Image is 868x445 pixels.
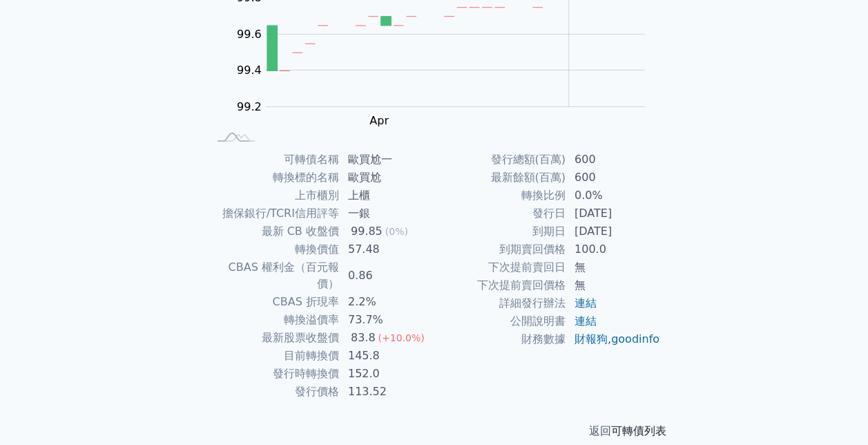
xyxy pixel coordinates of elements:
td: 最新股票收盤價 [208,329,340,347]
tspan: 99.6 [237,28,262,41]
td: 發行價格 [208,383,340,401]
td: 擔保銀行/TCRI信用評等 [208,205,340,223]
td: 發行日 [434,205,566,223]
td: 最新 CB 收盤價 [208,223,340,240]
a: 可轉債列表 [611,424,666,437]
td: 歐買尬一 [340,151,434,169]
td: 0.86 [340,258,434,293]
td: 0.0% [566,187,661,205]
td: 2.2% [340,293,434,311]
a: 財報狗 [575,332,608,345]
iframe: Chat Widget [799,379,868,445]
p: 返回 [191,423,677,439]
td: 上市櫃別 [208,187,340,205]
td: 詳細發行辦法 [434,294,566,312]
span: (+10.0%) [378,332,424,343]
td: [DATE] [566,205,661,223]
span: (0%) [385,226,408,237]
div: 83.8 [348,330,378,346]
td: 到期賣回價格 [434,240,566,258]
td: 到期日 [434,223,566,240]
td: 145.8 [340,347,434,365]
td: 無 [566,258,661,276]
td: 轉換比例 [434,187,566,205]
td: 下次提前賣回價格 [434,276,566,294]
td: 公開說明書 [434,312,566,330]
td: 無 [566,276,661,294]
td: [DATE] [566,223,661,240]
td: CBAS 折現率 [208,293,340,311]
td: 可轉債名稱 [208,151,340,169]
td: CBAS 權利金（百元報價） [208,258,340,293]
td: 歐買尬 [340,169,434,187]
td: 57.48 [340,240,434,258]
td: 100.0 [566,240,661,258]
a: 連結 [575,314,597,328]
td: 發行時轉換價 [208,365,340,383]
a: goodinfo [611,332,659,345]
td: 152.0 [340,365,434,383]
td: 113.52 [340,383,434,401]
td: 轉換標的名稱 [208,169,340,187]
td: 轉換價值 [208,240,340,258]
td: 上櫃 [340,187,434,205]
a: 連結 [575,296,597,310]
tspan: 99.2 [237,100,262,113]
td: 下次提前賣回日 [434,258,566,276]
tspan: Apr [369,114,389,127]
td: 600 [566,151,661,169]
td: 最新餘額(百萬) [434,169,566,187]
td: 目前轉換價 [208,347,340,365]
td: 發行總額(百萬) [434,151,566,169]
td: 600 [566,169,661,187]
td: 一銀 [340,205,434,223]
div: 99.85 [348,223,385,240]
tspan: 99.4 [237,64,262,77]
td: , [566,330,661,348]
td: 財務數據 [434,330,566,348]
td: 轉換溢價率 [208,311,340,329]
td: 73.7% [340,311,434,329]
